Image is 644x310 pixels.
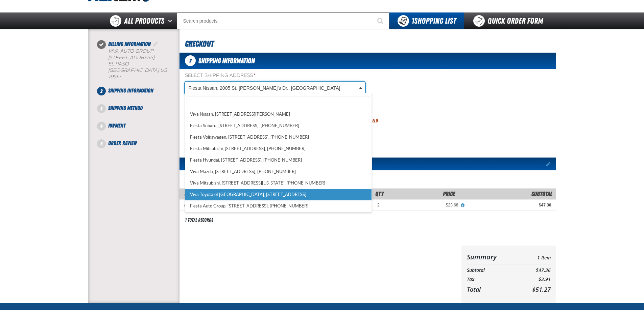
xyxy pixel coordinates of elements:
div: Fiesta Volkswagen, [STREET_ADDRESS], [PHONE_NUMBER] [185,132,372,143]
div: Fiesta Hyundai, [STREET_ADDRESS], [PHONE_NUMBER] [185,154,372,166]
div: Fiesta Mitsubishi, [STREET_ADDRESS], [PHONE_NUMBER] [185,143,372,154]
div: Viva Toyota of [GEOGRAPHIC_DATA], [STREET_ADDRESS] [185,189,372,200]
div: Fiesta Subaru, [STREET_ADDRESS], [PHONE_NUMBER] [185,120,372,132]
div: Fiesta Auto Group, [STREET_ADDRESS], [PHONE_NUMBER] [185,200,372,212]
div: Viva Mitsubishi, [STREET_ADDRESS][US_STATE], [PHONE_NUMBER] [185,177,372,189]
input: Search field [187,96,370,106]
div: Viva Nissan, [STREET_ADDRESS][PERSON_NAME] [185,109,372,120]
div: Viva Mazda, [STREET_ADDRESS], [PHONE_NUMBER] [185,166,372,177]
